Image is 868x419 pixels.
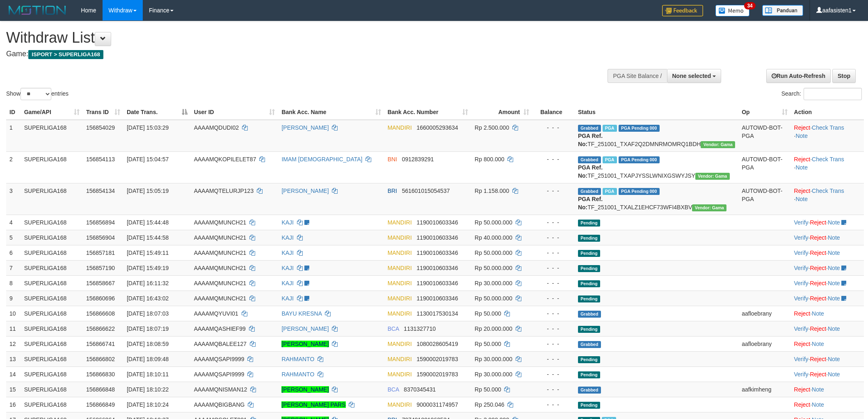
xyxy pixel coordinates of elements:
[794,371,809,378] a: Verify
[475,265,512,271] span: Rp 50.000.000
[194,325,246,332] span: AAAAMQASHIEF99
[791,151,864,183] td: · ·
[194,234,247,241] span: AAAAMQMUNCH21
[536,385,571,394] div: - - -
[281,401,345,408] a: [PERSON_NAME] PARS
[281,234,294,241] a: KAJI
[578,220,600,227] span: Pending
[536,249,571,257] div: - - -
[21,306,83,321] td: SUPERLIGA168
[21,275,83,291] td: SUPERLIGA168
[388,341,412,347] span: MANDIRI
[791,306,864,321] td: ·
[738,306,790,321] td: aafloebrany
[388,386,399,393] span: BCA
[388,219,412,226] span: MANDIRI
[578,235,600,242] span: Pending
[6,260,21,275] td: 7
[828,280,840,286] a: Note
[388,356,412,362] span: MANDIRI
[791,260,864,275] td: · ·
[194,386,247,393] span: AAAAMQNISMAN12
[536,309,571,318] div: - - -
[402,188,450,194] span: Copy 561601015054537 to clipboard
[281,310,322,317] a: BAYU KRESNA
[536,187,571,195] div: - - -
[812,401,824,408] a: Note
[21,245,83,260] td: SUPERLIGA168
[6,275,21,291] td: 8
[281,325,329,332] a: [PERSON_NAME]
[281,124,329,131] a: [PERSON_NAME]
[86,401,115,408] span: 156866849
[536,355,571,363] div: - - -
[416,219,458,226] span: Copy 1190010603346 to clipboard
[127,310,169,317] span: [DATE] 18:07:03
[416,295,458,302] span: Copy 1190010603346 to clipboard
[388,265,412,271] span: MANDIRI
[475,386,501,393] span: Rp 50.000
[794,356,809,362] a: Verify
[536,234,571,242] div: - - -
[6,151,21,183] td: 2
[812,156,844,163] a: Check Trans
[578,133,603,147] b: PGA Ref. No:
[6,397,21,412] td: 16
[6,88,69,100] label: Show entries
[388,280,412,286] span: MANDIRI
[86,188,115,194] span: 156854134
[536,279,571,287] div: - - -
[738,183,790,215] td: AUTOWD-BOT-PGA
[21,291,83,306] td: SUPERLIGA168
[795,196,808,202] a: Note
[471,105,532,120] th: Amount: activate to sort column ascending
[475,401,504,408] span: Rp 250.046
[86,295,115,302] span: 156860696
[281,156,362,163] a: IMAM [DEMOGRAPHIC_DATA]
[388,156,397,163] span: BNI
[794,401,811,408] a: Reject
[402,156,434,163] span: Copy 0912839291 to clipboard
[86,356,115,362] span: 156866802
[812,341,824,347] a: Note
[127,234,169,241] span: [DATE] 15:44:58
[127,156,169,163] span: [DATE] 15:04:57
[578,402,600,409] span: Pending
[416,250,458,256] span: Copy 1190010603346 to clipboard
[738,120,790,152] td: AUTOWD-BOT-PGA
[6,215,21,230] td: 4
[388,188,397,194] span: BRI
[791,215,864,230] td: · ·
[791,382,864,397] td: ·
[388,371,412,378] span: MANDIRI
[794,250,809,256] a: Verify
[194,156,256,163] span: AAAAMQKOPILELET87
[6,351,21,366] td: 13
[695,173,730,180] span: Vendor URL: https://trx31.1velocity.biz
[127,356,169,362] span: [DATE] 18:09:48
[281,341,329,347] a: [PERSON_NAME]
[578,295,600,302] span: Pending
[86,124,115,131] span: 156854029
[416,341,458,347] span: Copy 1080028605419 to clipboard
[578,156,601,163] span: Grabbed
[828,371,840,378] a: Note
[278,105,384,120] th: Bank Acc. Name: activate to sort column ascending
[6,366,21,382] td: 14
[791,245,864,260] td: · ·
[21,215,83,230] td: SUPERLIGA168
[578,265,600,272] span: Pending
[791,321,864,336] td: · ·
[281,280,294,286] a: KAJI
[6,4,69,16] img: MOTION_logo.png
[123,105,191,120] th: Date Trans.: activate to sort column descending
[21,183,83,215] td: SUPERLIGA168
[766,69,831,83] a: Run Auto-Refresh
[810,356,826,362] a: Reject
[6,50,571,58] h4: Game:
[795,133,808,139] a: Note
[127,371,169,378] span: [DATE] 18:10:11
[21,260,83,275] td: SUPERLIGA168
[738,151,790,183] td: AUTOWD-BOT-PGA
[21,351,83,366] td: SUPERLIGA168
